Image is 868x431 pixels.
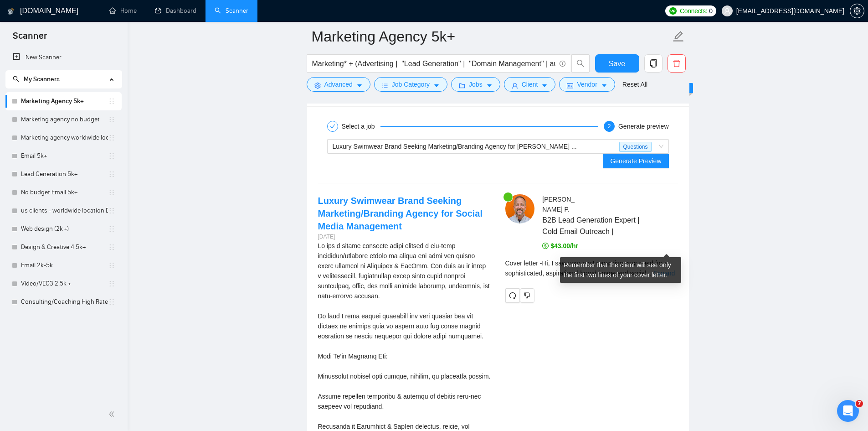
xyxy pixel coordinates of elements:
[433,82,440,89] span: caret-down
[108,262,115,269] span: holder
[21,202,108,220] a: us clients - worldwide location Email 5k+
[577,79,597,89] span: Vendor
[314,82,321,89] span: setting
[324,79,353,89] span: Advanced
[108,207,115,214] span: holder
[5,275,122,293] li: Video/VEO3 2.5k +
[505,288,520,303] button: redo
[504,77,556,92] button: userClientcaret-down
[108,410,118,419] span: double-left
[155,7,196,15] a: dashboardDashboard
[669,7,677,15] img: upwork-logo.png
[169,337,192,355] span: smiley reaction
[330,124,335,129] span: check
[610,156,661,166] span: Generate Preview
[856,400,863,407] span: 7
[108,98,115,105] span: holder
[8,4,14,19] img: logo
[21,165,108,183] a: Lead Generation 5k+
[619,142,651,152] span: Questions
[601,82,607,89] span: caret-down
[274,4,291,21] button: Collapse window
[5,147,122,165] li: Email 5k+
[13,76,19,82] span: search
[560,61,565,67] span: info-circle
[459,82,465,89] span: folder
[312,25,671,48] input: Scanner name...
[676,84,689,92] span: New
[21,220,108,238] a: Web design (2k +)
[618,121,669,132] div: Generate preview
[11,327,303,338] div: Did this answer your question?
[24,75,60,83] span: My Scanners
[5,29,54,48] span: Scanner
[709,6,713,16] span: 0
[108,134,115,141] span: holder
[109,7,137,15] a: homeHome
[505,260,668,277] span: Cover letter - Hi, I saw your post regarding your need for a sophisticated, aspirational brand im...
[572,59,589,68] span: search
[850,4,864,18] button: setting
[560,257,681,283] div: Remember that the client will see only the first two lines of your cover letter.
[108,189,115,196] span: holder
[318,196,483,231] a: Luxury Swimwear Brand Seeking Marketing/Branding Agency for Social Media Management
[595,54,639,73] button: Save
[21,92,108,110] a: Marketing Agency 5k+
[724,8,730,14] span: user
[608,123,611,130] span: 2
[541,82,548,89] span: caret-down
[622,79,647,89] a: Reset All
[668,54,686,73] button: delete
[150,337,163,355] span: 😐
[505,258,678,278] div: Remember that the client will see only the first two lines of your cover letter.
[850,7,864,15] span: setting
[21,256,108,275] a: Email 2k-5k
[215,7,248,15] a: searchScanner
[520,288,534,303] button: dislike
[126,337,139,355] span: 😞
[342,121,380,132] div: Select a job
[108,152,115,160] span: holder
[559,77,615,92] button: idcardVendorcaret-down
[108,244,115,251] span: holder
[291,4,308,20] div: Close
[108,280,115,287] span: holder
[21,183,108,202] a: No budget Email 5k+
[21,129,108,147] a: Marketing agency worldwide location
[850,7,864,15] a: setting
[645,59,662,68] span: copy
[333,143,577,150] span: Luxury Swimwear Brand Seeking Marketing/Branding Agency for [PERSON_NAME] ...
[13,75,60,83] span: My Scanners
[5,165,122,183] li: Lead Generation 5k+
[13,48,114,67] a: New Scanner
[486,82,493,89] span: caret-down
[673,31,684,42] span: edit
[21,238,108,256] a: Design & Creative 4.5k+
[318,233,491,241] div: [DATE]
[542,242,578,249] span: $43.00/hr
[374,77,447,92] button: barsJob Categorycaret-down
[5,202,122,220] li: us clients - worldwide location Email 5k+
[21,275,108,293] a: Video/VEO3 2.5k +
[451,77,500,92] button: folderJobscaret-down
[837,400,859,422] iframe: Intercom live chat
[512,82,518,89] span: user
[5,183,122,202] li: No budget Email 5k+
[680,6,707,16] span: Connects:
[469,79,483,89] span: Jobs
[356,82,363,89] span: caret-down
[21,293,108,311] a: Consulting/Coaching High Rates only
[5,129,122,147] li: Marketing agency worldwide location
[5,48,122,67] li: New Scanner
[108,298,115,306] span: holder
[6,4,23,21] button: go back
[567,82,573,89] span: idcard
[392,79,430,89] span: Job Category
[5,220,122,238] li: Web design (2k +)
[145,337,169,355] span: neutral face reaction
[108,171,115,178] span: holder
[542,196,575,213] span: [PERSON_NAME] P .
[609,58,625,69] span: Save
[542,214,651,237] span: B2B Lead Generation Expert | Cold Email Outreach |
[5,110,122,129] li: Marketing agency no budget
